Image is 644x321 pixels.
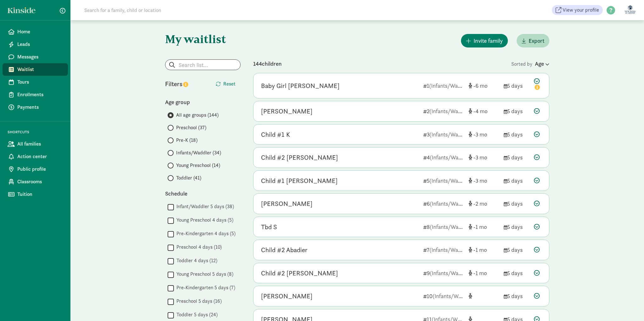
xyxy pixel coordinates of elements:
span: Action center [17,153,63,160]
a: All families [3,138,68,150]
div: 5 days [504,130,529,139]
div: Baby Girl Gibson [261,81,340,91]
div: Eliza Hibbert [261,199,313,209]
span: -3 [473,177,487,184]
div: Child #1 Chung [261,176,338,186]
span: Toddler (41) [176,174,201,182]
label: Toddler 4 days (12) [174,257,217,264]
div: 4 [423,153,464,162]
label: Young Preschool 4 days (5) [174,216,233,224]
h1: My waitlist [165,33,241,45]
div: 5 days [504,223,529,231]
div: Age [535,59,549,68]
span: Preschool (37) [176,124,206,131]
span: Export [529,36,544,45]
div: 3 [423,130,464,139]
div: Tbd S [261,222,277,232]
div: 5 days [504,176,529,185]
div: Age group [165,98,241,106]
div: [object Object] [469,246,499,254]
span: Payments [17,103,63,111]
span: (Infants/Waddler) [430,223,473,230]
div: Schedule [165,189,241,198]
div: 8 [423,223,464,231]
span: -1 [473,246,487,253]
button: Export [517,34,549,47]
div: [object Object] [469,81,499,90]
a: Public profile [3,163,68,175]
label: Pre-Kindergarten 5 days (7) [174,284,235,291]
span: (Infants/Waddler) [430,108,472,115]
a: Tuition [3,188,68,201]
span: -6 [473,82,487,89]
label: Preschool 5 days (16) [174,297,222,305]
input: Search list... [165,60,240,70]
div: Avery Luong [261,291,313,301]
div: 6 [423,199,464,208]
span: All families [17,140,63,148]
span: (Infants/Waddler) [429,82,472,89]
label: Preschool 4 days (10) [174,243,222,251]
label: Young Preschool 5 days (8) [174,270,233,278]
div: 5 days [504,81,529,90]
div: 1 [423,81,464,90]
div: [object Object] [469,107,499,115]
div: [object Object] [469,153,499,162]
div: 9 [423,269,464,277]
a: Payments [3,101,68,113]
div: [object Object] [469,269,499,277]
div: 5 days [504,269,529,277]
a: Enrollments [3,88,68,101]
span: (Infants/Waddler) [430,269,473,277]
button: Invite family [461,34,508,47]
span: -1 [473,269,487,277]
a: View your profile [552,5,603,15]
input: Search for a family, child or location [80,4,257,16]
iframe: Chat Widget [613,291,644,321]
a: Tours [3,76,68,88]
span: Reset [223,80,236,88]
button: Reset [211,78,241,90]
span: Classrooms [17,178,63,185]
div: 5 [423,176,464,185]
div: Child #2 Salib [261,152,338,163]
span: (Infants/Waddler) [430,131,472,138]
span: Tours [17,78,63,86]
div: 5 days [504,107,529,115]
div: 5 days [504,199,529,208]
span: Leads [17,41,63,48]
span: All age groups (144) [176,111,219,119]
span: -1 [473,223,487,230]
div: [object Object] [469,176,499,185]
div: [object Object] [469,292,499,300]
a: Waitlist [3,63,68,76]
span: Tuition [17,191,63,198]
a: Home [3,25,68,38]
span: Messages [17,53,63,61]
span: Pre-K (18) [176,136,197,144]
div: 7 [423,246,464,254]
a: Messages [3,51,68,63]
label: Toddler 5 days (24) [174,311,218,318]
span: Home [17,28,63,36]
div: Child #1 K [261,130,290,140]
label: Infant/Waddler 5 days (38) [174,203,234,210]
div: 10 [423,292,464,300]
div: [object Object] [469,130,499,139]
div: Opal Lowe-Hale [261,106,313,116]
span: Infants/Waddler (34) [176,149,221,157]
div: Child #2 Abadier [261,245,308,255]
span: (Infants/Waddler) [430,246,472,253]
span: Invite family [474,36,503,45]
div: 5 days [504,292,529,300]
span: -3 [473,131,487,138]
span: (Infants/Waddler) [430,200,473,207]
span: Waitlist [17,66,63,73]
div: 5 days [504,246,529,254]
span: Enrollments [17,91,63,98]
div: 144 children [253,59,511,68]
div: [object Object] [469,223,499,231]
div: [object Object] [469,199,499,208]
span: (Infants/Waddler) [433,292,475,300]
